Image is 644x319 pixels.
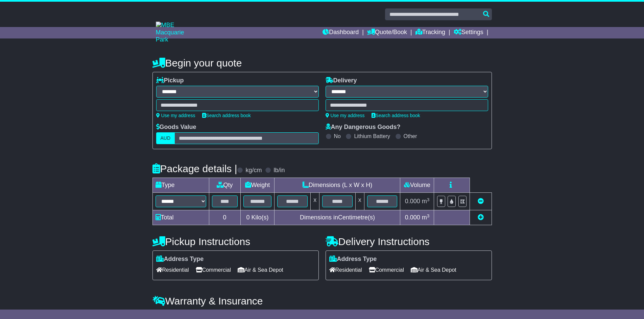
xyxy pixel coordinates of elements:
span: Air & Sea Depot [238,265,283,275]
label: Address Type [329,256,377,263]
label: Address Type [156,256,204,263]
img: MBE Macquarie Park [156,22,196,44]
h4: Delivery Instructions [326,236,492,247]
a: Search address book [372,113,420,118]
label: kg/cm [245,167,262,174]
a: Search address book [202,113,251,118]
span: Commercial [369,265,404,275]
a: Quote/Book [367,27,407,38]
h4: Begin your quote [152,57,492,69]
span: 0.000 [405,198,420,205]
a: Settings [454,27,483,38]
td: Dimensions (L x W x H) [275,178,400,193]
td: x [311,193,319,210]
sup: 3 [427,197,430,202]
span: m [422,214,430,221]
a: Use my address [156,113,195,118]
td: Total [152,210,209,225]
td: Weight [240,178,275,193]
td: Type [152,178,209,193]
td: 0 [209,210,240,225]
a: Tracking [415,27,445,38]
span: Commercial [196,265,231,275]
span: 0.000 [405,214,420,221]
label: Lithium Battery [354,133,390,139]
h4: Package details | [152,163,237,174]
label: No [334,133,341,139]
span: Residential [329,265,362,275]
span: Residential [156,265,189,275]
span: Air & Sea Depot [411,265,456,275]
label: Pickup [156,77,184,84]
td: Qty [209,178,240,193]
span: m [422,198,430,205]
td: Volume [400,178,434,193]
td: Dimensions in Centimetre(s) [275,210,400,225]
label: lb/in [273,167,285,174]
a: Use my address [326,113,365,118]
a: Add new item [478,214,484,221]
sup: 3 [427,213,430,218]
a: Dashboard [323,27,359,38]
span: 0 [246,214,249,221]
label: Any Dangerous Goods? [326,124,401,131]
label: Delivery [326,77,357,84]
label: Goods Value [156,124,196,131]
label: Other [404,133,417,139]
h4: Pickup Instructions [152,236,319,247]
td: x [355,193,364,210]
h4: Warranty & Insurance [152,295,492,307]
td: Kilo(s) [240,210,275,225]
label: AUD [156,132,175,144]
a: Remove this item [478,198,484,205]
